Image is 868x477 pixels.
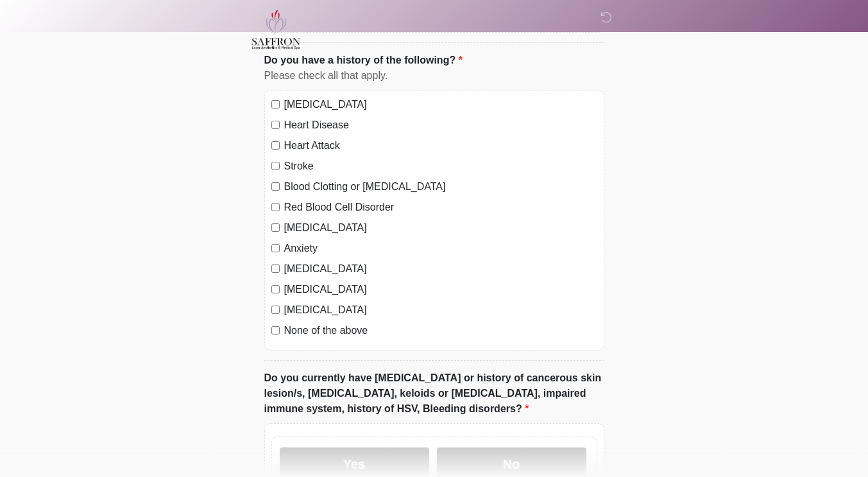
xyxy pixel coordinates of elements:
input: [MEDICAL_DATA] [271,100,280,108]
label: [MEDICAL_DATA] [284,282,597,297]
label: Stroke [284,159,597,174]
label: Do you have a history of the following? [264,53,463,68]
label: [MEDICAL_DATA] [284,220,597,236]
label: Heart Disease [284,117,597,133]
input: Red Blood Cell Disorder [271,203,280,211]
label: Blood Clotting or [MEDICAL_DATA] [284,179,597,195]
div: Please check all that apply. [264,68,604,83]
label: Do you currently have [MEDICAL_DATA] or history of cancerous skin lesion/s, [MEDICAL_DATA], keloi... [264,370,604,417]
input: [MEDICAL_DATA] [271,223,280,232]
input: None of the above [271,326,280,334]
label: [MEDICAL_DATA] [284,261,597,277]
input: Anxiety [271,244,280,252]
label: Red Blood Cell Disorder [284,200,597,215]
input: Heart Attack [271,141,280,150]
label: Anxiety [284,241,597,256]
label: None of the above [284,323,597,338]
input: Blood Clotting or [MEDICAL_DATA] [271,182,280,191]
input: Stroke [271,162,280,170]
label: Heart Attack [284,138,597,153]
label: [MEDICAL_DATA] [284,97,597,112]
input: [MEDICAL_DATA] [271,285,280,293]
input: [MEDICAL_DATA] [271,306,280,314]
label: [MEDICAL_DATA] [284,302,597,318]
img: Saffron Laser Aesthetics and Medical Spa Logo [251,10,302,49]
input: Heart Disease [271,121,280,129]
input: [MEDICAL_DATA] [271,265,280,273]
